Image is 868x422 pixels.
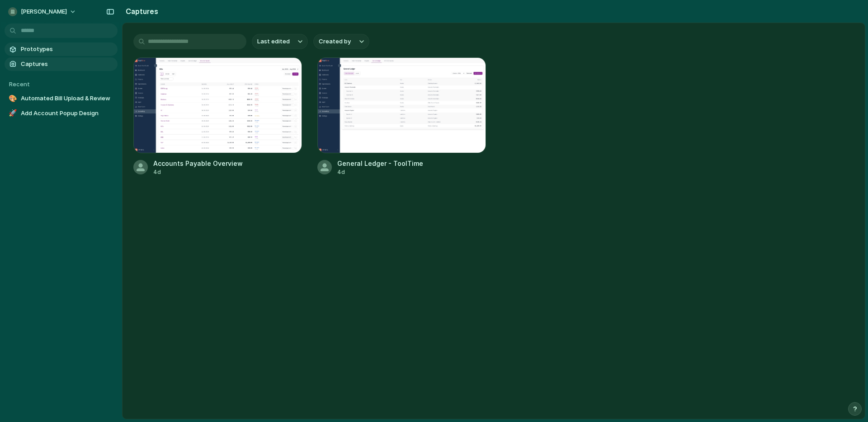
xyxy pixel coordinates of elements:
[21,45,114,54] span: Prototypes
[337,168,423,176] div: 4d
[5,42,118,56] a: Prototypes
[5,107,118,120] a: 🚀Add Account Popup Design
[5,57,118,71] a: Captures
[252,34,308,49] button: Last edited
[153,168,243,176] div: 4d
[313,34,369,49] button: Created by
[257,37,290,46] span: Last edited
[21,94,114,103] span: Automated Bill Upload & Review
[8,94,17,103] div: 🎨
[337,159,423,168] div: General Ledger - ToolTime
[8,109,17,118] div: 🚀
[319,37,351,46] span: Created by
[21,60,114,69] span: Captures
[122,6,158,17] h2: Captures
[153,159,243,168] div: Accounts Payable Overview
[5,92,118,105] a: 🎨Automated Bill Upload & Review
[21,109,114,118] span: Add Account Popup Design
[5,5,81,19] button: [PERSON_NAME]
[21,7,67,16] span: [PERSON_NAME]
[9,80,30,88] span: Recent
